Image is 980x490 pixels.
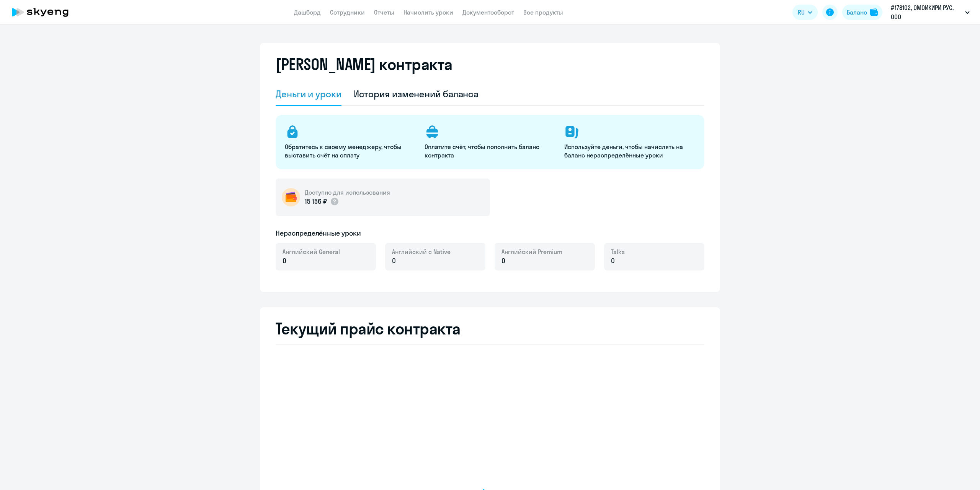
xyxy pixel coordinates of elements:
span: Английский Premium [501,247,562,256]
p: Обратитесь к своему менеджеру, чтобы выставить счёт на оплату [285,143,415,159]
button: RU [792,5,818,20]
h5: Нераспределённые уроки [276,228,361,238]
a: Отчеты [374,8,394,16]
a: Документооборот [462,8,514,16]
div: История изменений баланса [354,88,479,100]
span: 0 [501,256,505,266]
span: Английский General [283,247,340,256]
h5: Доступно для использования [305,188,390,197]
img: balance [870,8,878,16]
span: Английский с Native [392,247,451,256]
p: 15 156 ₽ [305,197,339,206]
a: Все продукты [523,8,563,16]
p: Оплатите счёт, чтобы пополнить баланс контракта [425,143,555,159]
div: Деньги и уроки [276,88,341,100]
p: #178102, ОМОИКИРИ РУС, ООО [891,3,962,21]
span: 0 [392,256,396,266]
a: Начислить уроки [403,8,453,16]
span: Talks [611,247,625,256]
span: 0 [611,256,615,266]
span: 0 [283,256,286,266]
a: Сотрудники [330,8,365,16]
button: #178102, ОМОИКИРИ РУС, ООО [887,3,973,21]
a: Дашборд [294,8,321,16]
h2: Текущий прайс контракта [276,320,704,338]
span: RU [798,8,805,17]
p: Используйте деньги, чтобы начислять на баланс нераспределённые уроки [564,143,695,159]
h2: [PERSON_NAME] контракта [276,55,452,74]
div: Баланс [847,8,867,17]
button: Балансbalance [842,5,882,20]
img: wallet-circle.png [282,188,300,206]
